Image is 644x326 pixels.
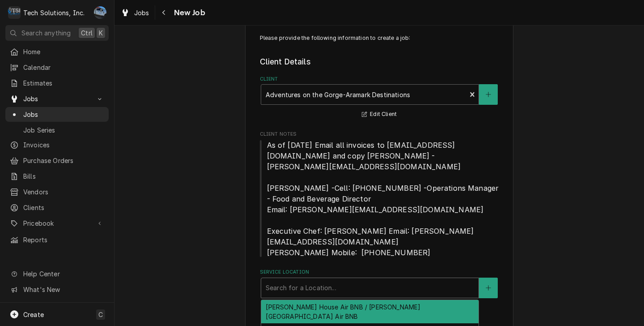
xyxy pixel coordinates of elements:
[479,278,498,298] button: Create New Location
[260,140,499,258] span: Client Notes
[23,78,104,88] span: Estimates
[5,25,109,41] button: Search anythingCtrlK
[98,310,103,319] span: C
[23,47,104,56] span: Home
[23,203,104,212] span: Clients
[23,63,104,72] span: Calendar
[5,76,109,90] a: Estimates
[23,140,104,150] span: Invoices
[260,34,499,298] div: Job Create/Update Form
[81,28,93,38] span: Ctrl
[260,76,499,120] div: Client
[23,172,104,181] span: Bills
[23,187,104,197] span: Vendors
[260,269,499,298] div: Service Location
[23,311,44,318] span: Create
[23,110,104,119] span: Jobs
[117,5,153,20] a: Jobs
[260,269,499,276] label: Service Location
[5,107,109,122] a: Jobs
[5,123,109,137] a: Job Series
[94,6,106,19] div: Joe Paschal's Avatar
[5,60,109,75] a: Calendar
[260,76,499,83] label: Client
[486,285,491,291] svg: Create New Location
[99,28,103,38] span: K
[260,34,499,42] p: Please provide the following information to create a job:
[23,269,103,279] span: Help Center
[5,137,109,152] a: Invoices
[5,200,109,215] a: Clients
[157,5,171,20] button: Navigate back
[23,219,91,228] span: Pricebook
[486,91,491,98] svg: Create New Client
[5,91,109,106] a: Go to Jobs
[8,6,21,19] div: T
[360,109,398,120] button: Edit Client
[5,232,109,247] a: Reports
[267,141,501,257] span: As of [DATE] Email all invoices to [EMAIL_ADDRESS][DOMAIN_NAME] and copy [PERSON_NAME] - [PERSON_...
[134,8,149,17] span: Jobs
[94,6,106,19] div: JP
[21,28,71,38] span: Search anything
[23,235,104,244] span: Reports
[5,169,109,184] a: Bills
[23,8,85,17] div: Tech Solutions, Inc.
[5,216,109,231] a: Go to Pricebook
[5,44,109,59] a: Home
[171,7,205,19] span: New Job
[5,266,109,281] a: Go to Help Center
[260,131,499,257] div: Client Notes
[260,56,499,68] legend: Client Details
[261,300,479,323] div: [PERSON_NAME] House Air BNB / [PERSON_NAME][GEOGRAPHIC_DATA] Air BNB
[23,125,104,135] span: Job Series
[5,184,109,199] a: Vendors
[5,153,109,168] a: Purchase Orders
[23,94,91,103] span: Jobs
[479,84,498,105] button: Create New Client
[23,156,104,165] span: Purchase Orders
[8,6,21,19] div: Tech Solutions, Inc.'s Avatar
[260,131,499,138] span: Client Notes
[5,282,109,297] a: Go to What's New
[23,285,103,294] span: What's New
